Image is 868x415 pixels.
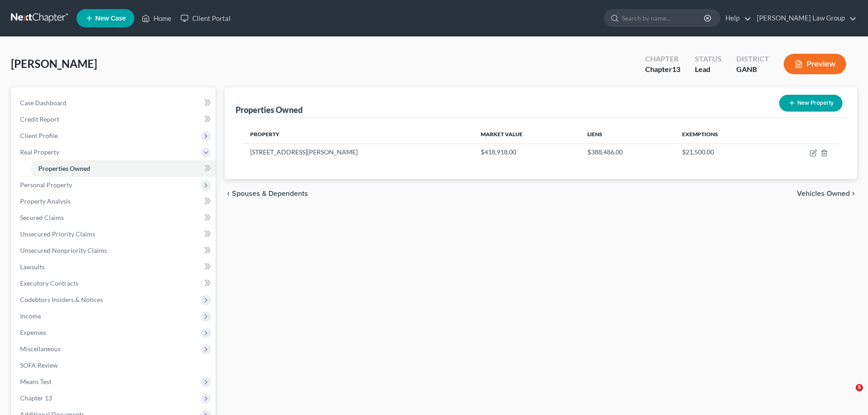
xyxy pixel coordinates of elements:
span: Income [20,312,41,320]
div: GANB [736,64,769,75]
span: Vehicles Owned [797,190,850,197]
a: Executory Contracts [13,275,216,292]
a: Home [137,10,176,26]
span: Properties Owned [38,164,90,172]
span: Case Dashboard [20,99,67,107]
button: Preview [784,54,846,74]
span: 13 [672,65,680,73]
th: Property [243,125,473,143]
i: chevron_right [850,190,857,197]
div: Chapter [645,54,680,64]
td: $418,918.00 [473,143,580,161]
span: Codebtors Insiders & Notices [20,296,103,303]
button: Vehicles Owned chevron_right [797,190,857,197]
a: Client Portal [176,10,235,26]
span: Means Test [20,378,51,385]
span: Real Property [20,148,59,156]
a: Unsecured Priority Claims [13,226,216,242]
a: Secured Claims [13,210,216,226]
span: 5 [856,384,863,391]
span: Executory Contracts [20,279,78,287]
span: Miscellaneous [20,345,61,353]
a: Property Analysis [13,193,216,210]
span: SOFA Review [20,361,58,369]
a: Lawsuits [13,259,216,275]
div: Lead [695,64,722,75]
i: chevron_left [225,190,232,197]
span: Chapter 13 [20,394,52,402]
span: Property Analysis [20,197,71,205]
div: District [736,54,769,64]
th: Liens [580,125,675,143]
td: [STREET_ADDRESS][PERSON_NAME] [243,143,473,161]
a: Case Dashboard [13,95,216,111]
a: Unsecured Nonpriority Claims [13,242,216,259]
div: Properties Owned [236,104,303,115]
div: Status [695,54,722,64]
span: Secured Claims [20,214,64,221]
th: Market Value [473,125,580,143]
a: [PERSON_NAME] Law Group [752,10,857,26]
span: Unsecured Priority Claims [20,230,95,238]
span: Lawsuits [20,263,45,271]
iframe: Intercom live chat [837,384,859,406]
div: Chapter [645,64,680,75]
span: Expenses [20,328,46,336]
a: Help [721,10,751,26]
span: Credit Report [20,115,59,123]
span: Unsecured Nonpriority Claims [20,246,107,254]
a: SOFA Review [13,357,216,374]
button: New Property [779,95,842,112]
span: Client Profile [20,132,58,139]
span: Personal Property [20,181,72,189]
a: Credit Report [13,111,216,128]
span: [PERSON_NAME] [11,57,97,70]
td: $388,486.00 [580,143,675,161]
input: Search by name... [622,10,705,26]
span: New Case [95,15,126,22]
td: $21,500.00 [675,143,770,161]
button: chevron_left Spouses & Dependents [225,190,308,197]
a: Properties Owned [31,160,216,177]
span: Spouses & Dependents [232,190,308,197]
th: Exemptions [675,125,770,143]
